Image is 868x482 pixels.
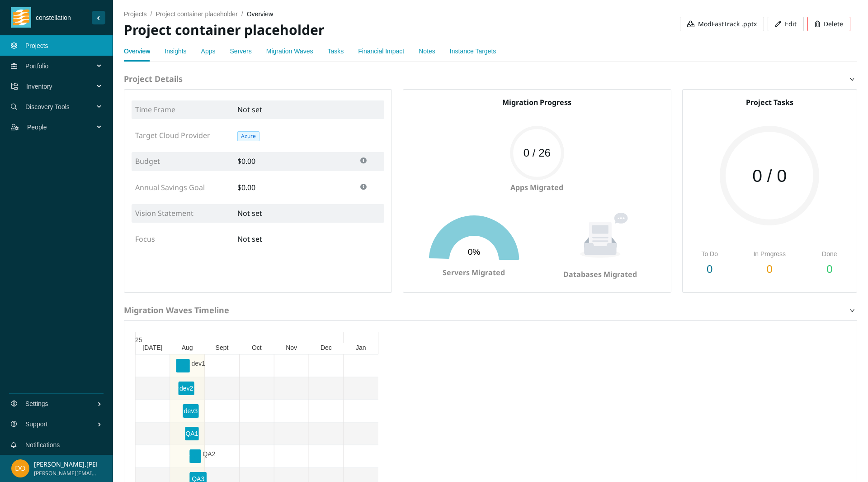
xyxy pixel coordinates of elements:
button: Edit [768,17,804,31]
h5: Apps Migrated [410,182,663,193]
span: Vision Statement [135,208,193,218]
img: tidal_logo.png [13,7,29,28]
span: Support [25,410,97,438]
span: / [241,10,243,18]
a: Overview [124,48,150,55]
a: Migration Waves [266,48,313,55]
div: Done [810,249,849,259]
span: 0 [767,263,773,275]
a: Instance Targets [450,48,496,55]
p: [PERSON_NAME].[PERSON_NAME] [34,459,97,469]
h5: Project Tasks [690,97,850,108]
span: Focus [135,234,155,244]
a: Apps [201,48,216,55]
a: Notes [419,48,435,55]
span: $0.00 [237,182,255,192]
a: projects [124,10,147,18]
div: In Progress [730,249,810,259]
div: Project Details [124,69,857,89]
div: Migration Waves Timeline [124,300,857,320]
span: Settings [25,390,97,417]
span: overview [247,10,273,18]
span: Budget [135,156,160,166]
button: ModFastTrack .pptx [680,17,764,31]
span: constellation [31,13,92,23]
span: Discovery Tools [25,93,98,120]
span: Not set [237,208,262,218]
span: right [849,76,855,82]
span: Edit [785,19,797,29]
a: Tasks [328,48,344,55]
div: To Do [690,249,730,259]
a: Notifications [25,441,60,449]
img: fc4c020ee9766696075f99ae3046ffd7 [11,459,29,477]
a: Financial Impact [358,48,404,55]
span: 0 / 0 [720,167,819,185]
span: Not set [237,105,262,115]
h2: Project container placeholder [124,21,487,39]
h4: Migration Waves Timeline [124,305,857,316]
span: 0 [826,263,832,275]
span: [PERSON_NAME][EMAIL_ADDRESS][PERSON_NAME][DOMAIN_NAME] [34,469,97,478]
span: 0 / 26 [510,148,564,158]
span: 0 [707,263,712,275]
h5: Servers Migrated [410,267,537,278]
span: Target Cloud Provider [135,130,210,140]
span: ModFastTrack .pptx [698,19,757,29]
span: Not set [237,234,262,244]
span: Portfolio [25,52,98,80]
span: People [27,114,98,141]
span: Azure [237,131,259,141]
span: Inventory [26,73,98,100]
a: Servers [230,48,252,55]
span: $0.00 [237,156,255,166]
span: / [151,10,152,18]
a: Insights [165,48,186,55]
a: Project container placeholder [156,10,237,18]
text: 0% [467,247,480,257]
span: right [849,308,855,313]
span: Annual Savings Goal [135,182,205,192]
span: Delete [824,19,843,29]
span: Time Frame [135,105,175,115]
button: Delete [807,17,850,31]
a: Projects [25,42,48,49]
h5: Migration Progress [410,97,663,108]
h4: Project Details [124,73,857,85]
h5: Databases Migrated [537,269,664,280]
